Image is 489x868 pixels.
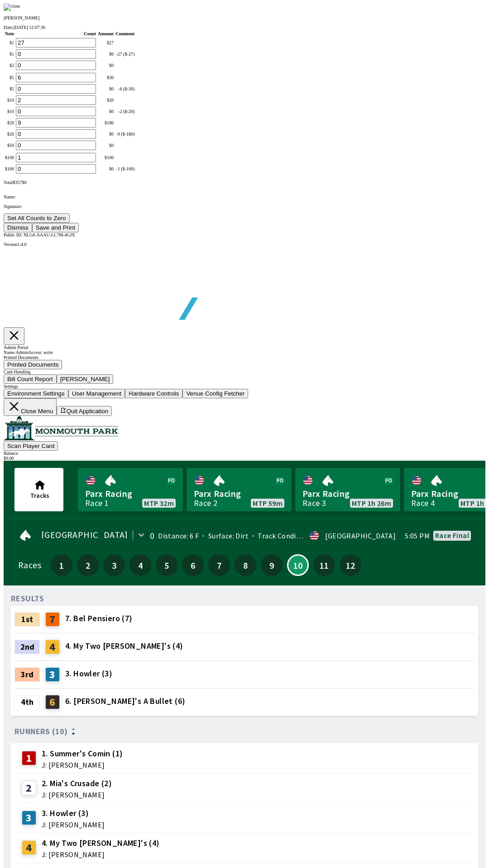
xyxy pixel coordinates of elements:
img: venue logo [4,416,118,440]
div: 3 [22,811,36,825]
div: Date: [4,25,485,30]
div: $ 0 [98,52,114,57]
span: Distance: 6 F [158,531,199,540]
div: $ 0 [98,86,114,91]
td: $ 10 [5,95,14,105]
div: Version 1.4.0 [4,242,485,247]
th: Count [15,31,96,37]
div: Cash Handling [4,369,485,374]
p: Signature: [4,204,485,209]
div: -1 ($-100) [115,166,134,171]
span: Parx Racing [302,488,393,500]
button: Quit Application [57,406,112,416]
button: Venue Config Fetcher [182,389,248,398]
button: Printed Documents [4,360,62,369]
div: -27 ($-27) [115,52,134,57]
div: $ 20 [98,98,114,103]
div: 3rd [14,667,40,682]
span: 5:05 PM [405,532,430,539]
span: [DATE] 12:07:36 [14,25,45,30]
button: Dismiss [4,223,32,232]
span: 6. [PERSON_NAME]'s A Bullet (6) [65,695,185,707]
div: 4th [14,695,40,709]
span: MTP 1h 26m [352,500,391,507]
div: -6 ($-30) [115,86,134,91]
div: -9 ($-180) [115,132,134,137]
span: J: [PERSON_NAME] [42,851,160,858]
button: 2 [77,554,99,576]
div: 4 [22,840,36,855]
span: 5 [158,562,175,568]
button: Save and Print [32,223,79,232]
span: Surface: Dirt [199,531,249,540]
td: $ 5 [5,72,14,83]
a: Parx RacingRace 3MTP 1h 26m [295,468,400,511]
a: Parx RacingRace 2MTP 59m [187,468,292,511]
span: 2. Mia's Crusade (2) [42,778,112,789]
span: 6 [184,562,201,568]
button: Bill Count Report [4,374,57,384]
button: Scan Player Card [4,441,58,451]
div: Race 4 [411,500,435,507]
div: Runners (10) [14,727,475,736]
div: $ 0 [98,63,114,68]
div: 7 [45,612,60,627]
td: $ 2 [5,60,14,71]
div: 1st [14,612,40,627]
th: Comment [115,31,135,37]
button: Tracks [14,468,63,511]
div: [GEOGRAPHIC_DATA] [325,532,396,539]
span: Parx Racing [194,488,284,500]
button: 8 [235,554,256,576]
td: $ 10 [5,106,14,117]
div: $ 0 [98,166,114,171]
td: $ 20 [5,129,14,139]
div: 6 [45,695,60,709]
td: $ 1 [5,38,14,48]
span: 4 [132,562,149,568]
div: 2nd [14,640,40,654]
button: Hardware Controls [125,389,182,398]
button: User Management [68,389,125,398]
span: 3. Howler (3) [42,807,105,819]
span: Runners (10) [14,728,68,735]
span: 3. Howler (3) [65,668,112,679]
button: Set All Counts to Zero [4,213,70,223]
td: $ 5 [5,84,14,94]
div: Races [18,561,41,569]
div: $ 30 [98,75,114,80]
div: $ 0 [98,109,114,114]
span: [GEOGRAPHIC_DATA] [41,531,128,538]
span: J: [PERSON_NAME] [42,821,105,828]
span: 7 [211,562,228,568]
div: Race final [435,532,469,539]
span: 9 [263,562,280,568]
td: $ 100 [5,152,14,163]
span: Tracks [30,491,49,500]
span: $ 357 [13,180,22,185]
div: Total [4,180,485,185]
div: RESULTS [11,595,44,602]
button: 11 [313,554,335,576]
span: 7. Bel Pensiero (7) [65,613,133,624]
span: 11 [316,562,333,568]
button: 9 [261,554,283,576]
div: Race 3 [302,500,326,507]
button: 6 [182,554,204,576]
div: $ 0 [98,132,114,137]
p: Name: [4,194,485,199]
td: $ 100 [5,164,14,174]
div: $ 0.00 [4,456,485,461]
span: NLG6-AAAU-LL7M-4GJX [24,232,75,237]
span: Track Condition: Firm [249,531,328,540]
th: Amount [97,31,114,37]
span: 4. My Two [PERSON_NAME]'s (4) [65,640,183,652]
div: Balance [4,451,485,456]
span: 3 [105,562,123,568]
span: J: [PERSON_NAME] [42,791,112,798]
span: 10 [290,563,306,567]
span: 2 [79,562,96,568]
button: Close Menu [4,398,57,416]
button: Environment Settings [4,389,68,398]
td: $ 1 [5,49,14,59]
